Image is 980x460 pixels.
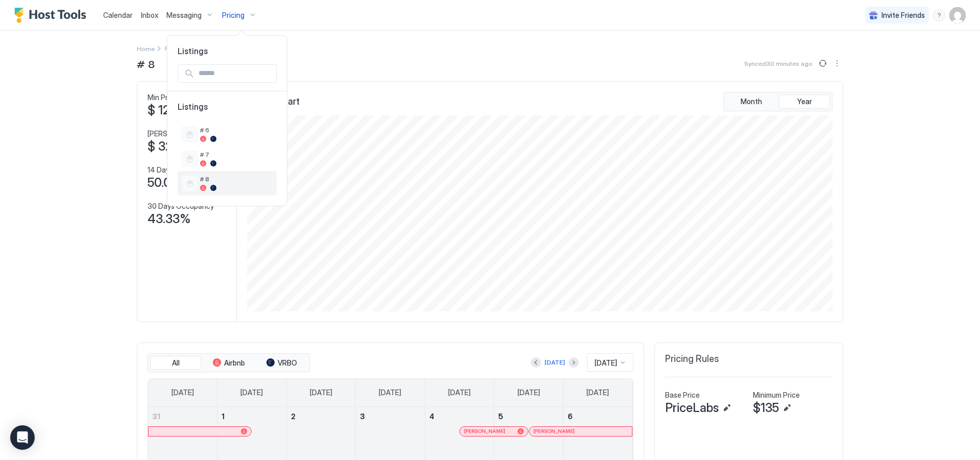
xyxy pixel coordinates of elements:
[167,46,287,56] span: Listings
[200,151,273,158] span: # 7
[178,102,277,122] span: Listings
[200,175,273,183] span: # 8
[200,126,273,134] span: # 6
[194,65,276,82] input: Input Field
[10,425,35,450] div: Open Intercom Messenger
